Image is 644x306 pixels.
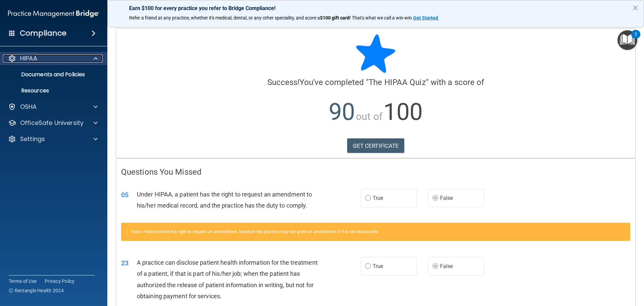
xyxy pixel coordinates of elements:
a: Privacy Policy [45,278,75,285]
p: Settings [20,135,45,143]
span: True [373,263,383,269]
img: PMB logo [8,7,99,20]
p: OfficeSafe University [20,119,84,127]
span: 23 [121,259,128,267]
span: Refer a friend at any practice, whether it's medical, dental, or any other speciality, and score a [129,15,320,20]
p: OSHA [20,103,37,111]
input: True [365,264,371,269]
div: 2 [635,34,637,43]
p: Resources [4,87,96,94]
span: False [440,263,453,269]
span: False. Patients have the right to request an amendment, however the practice may not grant an ame... [131,229,379,234]
span: False [440,195,453,201]
input: False [432,196,438,201]
button: Close [632,2,639,13]
span: Under HIPAA, a patient has the right to request an amendment to his/her medical record, and the p... [137,191,312,209]
span: A practice can disclose patient health information for the treatment of a patient, if that is par... [137,259,318,300]
a: OSHA [8,103,98,111]
span: 90 [329,98,355,126]
a: HIPAA [8,54,98,62]
input: True [365,196,371,201]
a: Settings [8,135,98,143]
span: The HIPAA Quiz [369,78,426,87]
p: Documents and Policies [4,71,96,78]
h4: Compliance [20,29,66,38]
span: Ⓒ Rectangle Health 2024 [9,287,64,294]
a: Terms of Use [9,278,37,285]
h4: Questions You Missed [121,168,630,176]
img: blue-star-rounded.9d042014.png [356,34,396,74]
input: False [432,264,438,269]
strong: $100 gift card [320,15,350,20]
span: 100 [383,98,423,126]
a: GET CERTIFICATE [347,138,405,153]
p: Earn $100 for every practice you refer to Bridge Compliance! [129,5,622,11]
span: out of [356,111,382,122]
p: HIPAA [20,54,37,62]
a: Get Started [413,15,439,20]
strong: Get Started [413,15,438,20]
span: 05 [121,191,128,199]
h4: You've completed " " with a score of [121,78,630,87]
button: Open Resource Center, 2 new notifications [618,30,637,50]
a: OfficeSafe University [8,119,98,127]
span: True [373,195,383,201]
span: Success! [267,78,300,87]
span: ! That's what we call a win-win. [350,15,413,20]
